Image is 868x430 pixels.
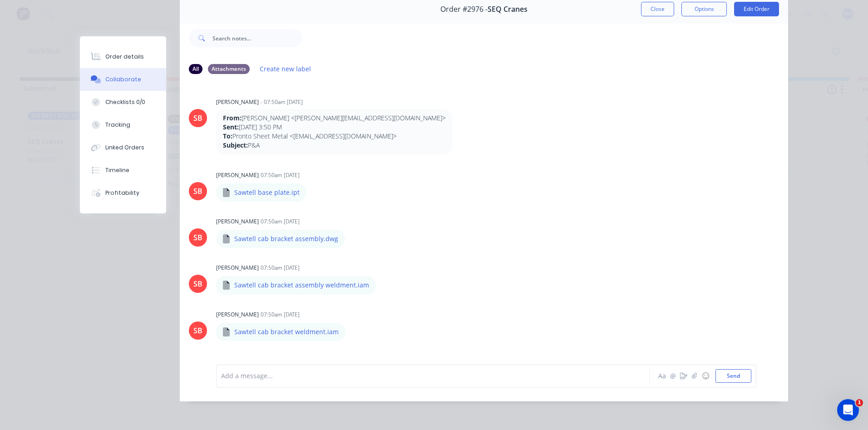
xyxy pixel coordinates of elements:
[700,371,711,381] button: ☺
[656,371,667,381] button: Aa
[234,281,369,290] p: Sawtell cab bracket assembly weldment.iam
[80,68,166,91] button: Collaborate
[105,75,141,84] div: Collaborate
[255,63,316,75] button: Create new label
[223,141,248,149] strong: Subject:
[80,182,166,204] button: Profitability
[261,311,300,319] div: 07:50am [DATE]
[223,114,446,150] p: [PERSON_NAME] <[PERSON_NAME][EMAIL_ADDRESS][DOMAIN_NAME]> [DATE] 3:50 PM Pronto Sheet Metal <[EMA...
[667,371,678,381] button: @
[223,114,242,122] strong: From:
[216,264,259,272] div: [PERSON_NAME]
[193,325,202,336] div: SB
[193,278,202,289] div: SB
[234,327,339,336] p: Sawtell cab bracket weldment.iam
[80,45,166,68] button: Order details
[216,217,259,226] div: [PERSON_NAME]
[80,136,166,159] button: Linked Orders
[80,159,166,182] button: Timeline
[837,399,859,421] iframe: Intercom live chat
[193,113,202,124] div: SB
[715,369,751,383] button: Send
[193,232,202,243] div: SB
[208,64,250,74] div: Attachments
[641,2,674,16] button: Close
[105,98,145,106] div: Checklists 0/0
[440,5,488,14] span: Order #2976 -
[234,188,300,197] p: Sawtell base plate.ipt
[223,132,232,140] strong: To:
[80,114,166,136] button: Tracking
[261,171,300,179] div: 07:50am [DATE]
[216,171,259,179] div: [PERSON_NAME]
[216,98,259,106] div: [PERSON_NAME]
[234,234,338,243] p: Sawtell cab bracket assembly.dwg
[80,91,166,114] button: Checklists 0/0
[734,2,779,16] button: Edit Order
[223,123,239,131] strong: Sent:
[261,264,300,272] div: 07:50am [DATE]
[105,166,129,174] div: Timeline
[681,2,727,16] button: Options
[488,5,528,14] span: SEQ Cranes
[212,29,302,47] input: Search notes...
[261,217,300,226] div: 07:50am [DATE]
[856,399,863,406] span: 1
[216,311,259,319] div: [PERSON_NAME]
[261,98,303,106] div: - 07:50am [DATE]
[105,121,130,129] div: Tracking
[189,64,202,74] div: All
[105,189,139,197] div: Profitability
[105,53,144,61] div: Order details
[193,186,202,197] div: SB
[105,143,144,152] div: Linked Orders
